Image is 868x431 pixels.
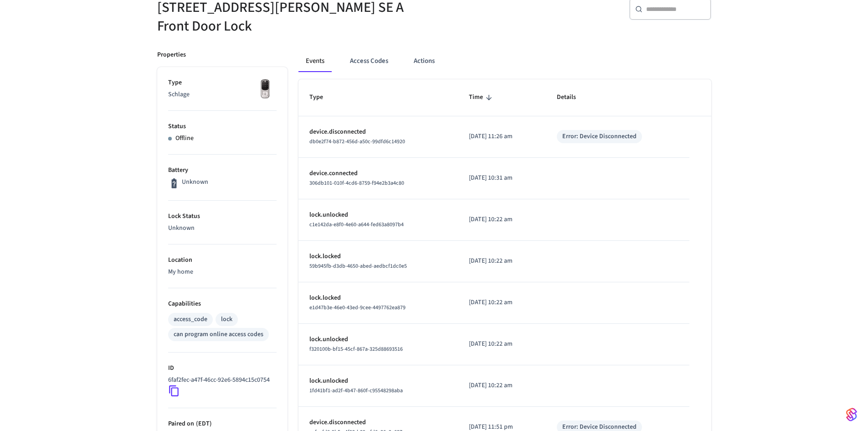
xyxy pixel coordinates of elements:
[309,210,447,220] p: lock.unlocked
[309,335,447,344] p: lock.unlocked
[309,179,404,187] span: 306db101-010f-4cd6-8759-f94e2b3a4c80
[298,50,332,72] button: Events
[168,166,277,175] p: Battery
[168,419,277,429] p: Paired on
[309,169,447,178] p: device.connected
[469,256,535,266] p: [DATE] 10:22 am
[168,212,277,221] p: Lock Status
[469,339,535,349] p: [DATE] 10:22 am
[309,127,447,137] p: device.disconnected
[557,90,588,104] span: Details
[157,50,186,60] p: Properties
[469,90,495,104] span: Time
[298,50,711,72] div: ant example
[309,345,403,353] span: f320100b-bf15-45cf-867a-325d88693516
[406,50,442,72] button: Actions
[309,304,406,312] span: e1d47b3e-46e0-43ed-9cee-4497762ea879
[174,315,207,324] div: access_code
[168,299,277,309] p: Capabilities
[309,376,447,386] p: lock.unlocked
[168,363,277,373] p: ID
[168,375,270,385] p: 6faf2fec-a47f-46cc-92e6-5894c15c0754
[469,173,535,183] p: [DATE] 10:31 am
[168,122,277,131] p: Status
[174,330,263,339] div: can program online access codes
[309,138,405,145] span: db0e2f74-b872-456d-a50c-99dfd6c14920
[221,315,232,324] div: lock
[309,387,403,395] span: 1fd41bf1-ad2f-4b47-860f-c95548298aba
[182,177,208,187] p: Unknown
[168,90,277,99] p: Schlage
[168,255,277,265] p: Location
[168,78,277,88] p: Type
[469,215,535,224] p: [DATE] 10:22 am
[562,132,637,141] div: Error: Device Disconnected
[309,262,407,270] span: 59b945fb-d3db-4650-abed-aedbcf1dc0e5
[309,252,447,261] p: lock.locked
[175,134,194,143] p: Offline
[469,381,535,390] p: [DATE] 10:22 am
[168,267,277,277] p: My home
[309,90,335,104] span: Type
[343,50,395,72] button: Access Codes
[309,418,447,427] p: device.disconnected
[309,221,404,228] span: c1e142da-e8f0-4e60-a644-fed63a8097b4
[168,223,277,233] p: Unknown
[309,293,447,303] p: lock.locked
[469,132,535,141] p: [DATE] 11:26 am
[469,298,535,307] p: [DATE] 10:22 am
[254,78,277,101] img: Yale Assure Touchscreen Wifi Smart Lock, Satin Nickel, Front
[846,407,857,422] img: SeamLogoGradient.69752ec5.svg
[194,419,212,428] span: ( EDT )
